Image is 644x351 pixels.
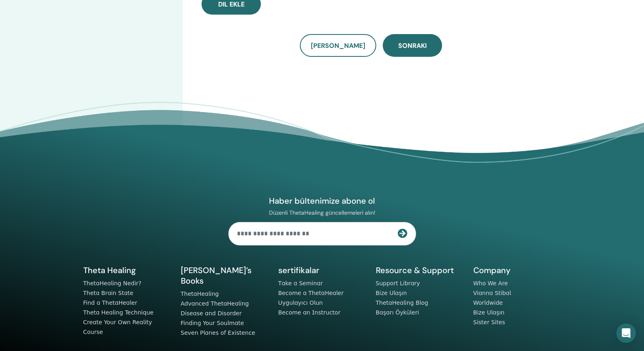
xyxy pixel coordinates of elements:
[228,196,416,206] h4: Haber bültenimize abone ol
[398,41,427,50] span: Sonraki
[278,299,323,306] a: Uygulayıcı Olun
[181,329,256,336] a: Seven Planes of Existence
[83,290,134,296] a: Theta Brain State
[473,265,561,276] h5: Company
[83,265,171,276] h5: Theta Healing
[376,280,420,286] a: Support Library
[181,265,269,286] h5: [PERSON_NAME]’s Books
[278,265,366,276] h5: sertifikalar
[300,34,376,57] button: [PERSON_NAME]
[311,41,365,50] span: [PERSON_NAME]
[83,319,152,335] a: Create Your Own Reality Course
[473,280,508,286] a: Who We Are
[376,309,419,316] a: Başarı Öyküleri
[473,319,505,325] a: Sister Sites
[473,309,505,316] a: Bize Ulaşın
[181,310,242,317] a: Disease and Disorder
[616,323,636,343] div: Open Intercom Messenger
[83,299,137,306] a: Find a ThetaHealer
[83,280,141,286] a: ThetaHealing Nedir?
[181,320,244,326] a: Finding Your Soulmate
[473,299,503,306] a: Worldwide
[278,290,344,296] a: Become a ThetaHealer
[83,309,154,316] a: Theta Healing Technique
[376,265,464,276] h5: Resource & Support
[473,290,511,296] a: Vianna Stibal
[376,290,407,296] a: Bize Ulaşın
[181,300,249,307] a: Advanced ThetaHealing
[278,309,340,316] a: Become an Instructor
[383,34,442,57] button: Sonraki
[278,280,323,286] a: Take a Seminar
[181,291,219,297] a: ThetaHealing
[376,299,428,306] a: ThetaHealing Blog
[228,209,416,216] p: Düzenli ThetaHealing güncellemeleri alın!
